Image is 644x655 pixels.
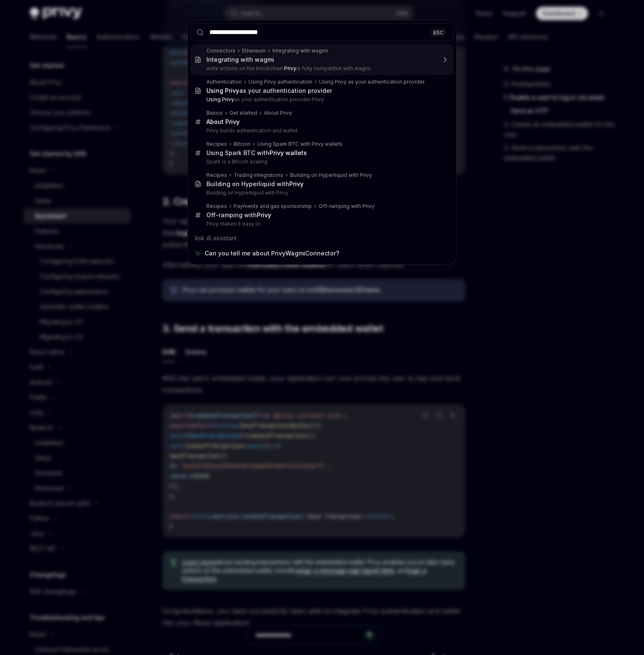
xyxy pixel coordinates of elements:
div: Off-ramping with [206,211,271,219]
div: About Privy [264,110,292,116]
div: Bitcoin [234,141,251,147]
p: Building on Hyperliquid with Privy [206,189,436,196]
b: Privy [289,180,304,187]
div: as your authentication provider [206,87,332,95]
div: Integrating with wagmi [272,47,328,54]
b: Using Privy [206,96,234,103]
b: About Privy [206,118,240,125]
div: Off-ramping with Privy [319,203,375,210]
div: Building on Hyperliquid with Privy [290,172,372,179]
div: Using Privy authentication [248,79,312,85]
div: Connectors [206,47,235,54]
div: Integrating with wagmi [206,56,274,63]
div: Get started [230,110,257,116]
div: Ethereum [242,47,266,54]
p: Privy makes it easy to [206,221,436,227]
div: Authentication [206,79,242,85]
div: Using Privy as your authentication provider [319,79,425,85]
div: Using Spark BTC with Privy wallets [257,141,343,147]
div: Building on Hyperliquid with [206,180,304,188]
b: Privy [284,65,296,71]
p: write actions on the blockchain. is fully compatible with wagmi [206,65,436,72]
p: as your authentication provider Privy [206,96,436,103]
div: Ask AI assistant [190,231,454,246]
p: Spark is a Bitcoin scaling [206,158,436,165]
b: Privy wallets [269,149,307,156]
div: Recipes [206,203,227,210]
div: Using Spark BTC with [206,149,307,157]
p: Privy builds authentication and wallet [206,127,436,134]
b: Privy [257,211,271,218]
div: Payments and gas sponsorship [234,203,312,210]
div: Recipes [206,172,227,179]
b: Using Privy [206,87,239,94]
div: Basics [206,110,223,116]
div: Trading integrations [234,172,283,179]
div: Recipes [206,141,227,147]
span: Can you tell me about PrivyWagmiConnector? [205,249,339,258]
div: ESC [431,28,446,37]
